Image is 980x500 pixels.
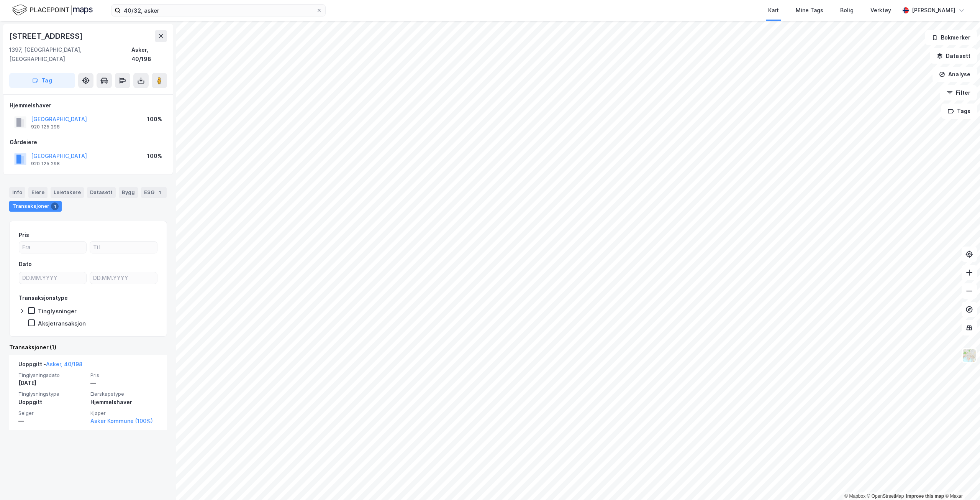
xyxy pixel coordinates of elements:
[9,201,62,212] div: Transaksjoner
[9,30,84,42] div: [STREET_ADDRESS]
[51,202,59,210] div: 1
[147,115,162,124] div: 100%
[18,416,86,426] div: —
[38,320,86,327] div: Aksjetransaksjon
[12,3,93,17] img: logo.f888ab2527a4732fd821a326f86c7f29.svg
[941,104,977,119] button: Tags
[90,378,158,388] div: —
[31,161,60,167] div: 920 125 298
[18,378,86,388] div: [DATE]
[90,242,157,253] input: Til
[141,187,167,198] div: ESG
[90,372,158,378] span: Pris
[912,6,955,15] div: [PERSON_NAME]
[121,5,316,16] input: Søk på adresse, matrikkel, gårdeiere, leietakere eller personer
[46,361,82,367] a: Asker, 40/198
[19,260,32,269] div: Dato
[942,463,980,500] iframe: Chat Widget
[19,272,86,284] input: DD.MM.YYYY
[10,138,167,147] div: Gårdeiere
[31,124,60,130] div: 920 125 298
[932,67,977,82] button: Analyse
[870,6,891,15] div: Verktøy
[28,187,48,198] div: Eiere
[19,242,86,253] input: Fra
[18,398,86,407] div: Uoppgitt
[840,6,854,15] div: Bolig
[90,416,158,426] a: Asker Kommune (100%)
[119,187,138,198] div: Bygg
[844,493,865,499] a: Mapbox
[90,272,157,284] input: DD.MM.YYYY
[156,189,164,196] div: 1
[18,391,86,397] span: Tinglysningstype
[19,293,68,303] div: Transaksjonstype
[10,101,167,110] div: Hjemmelshaver
[90,410,158,416] span: Kjøper
[147,151,162,161] div: 100%
[90,398,158,407] div: Hjemmelshaver
[87,187,116,198] div: Datasett
[925,30,977,45] button: Bokmerker
[768,6,779,15] div: Kart
[19,230,29,240] div: Pris
[131,45,167,64] div: Asker, 40/198
[90,391,158,397] span: Eierskapstype
[51,187,84,198] div: Leietakere
[38,308,77,315] div: Tinglysninger
[867,493,904,499] a: OpenStreetMap
[940,85,977,100] button: Filter
[906,493,944,499] a: Improve this map
[18,410,86,416] span: Selger
[9,73,75,88] button: Tag
[18,360,82,372] div: Uoppgitt -
[942,463,980,500] div: Kontrollprogram for chat
[9,343,167,352] div: Transaksjoner (1)
[9,45,131,64] div: 1397, [GEOGRAPHIC_DATA], [GEOGRAPHIC_DATA]
[18,372,86,378] span: Tinglysningsdato
[962,348,977,363] img: Z
[796,6,823,15] div: Mine Tags
[930,48,977,64] button: Datasett
[9,187,25,198] div: Info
